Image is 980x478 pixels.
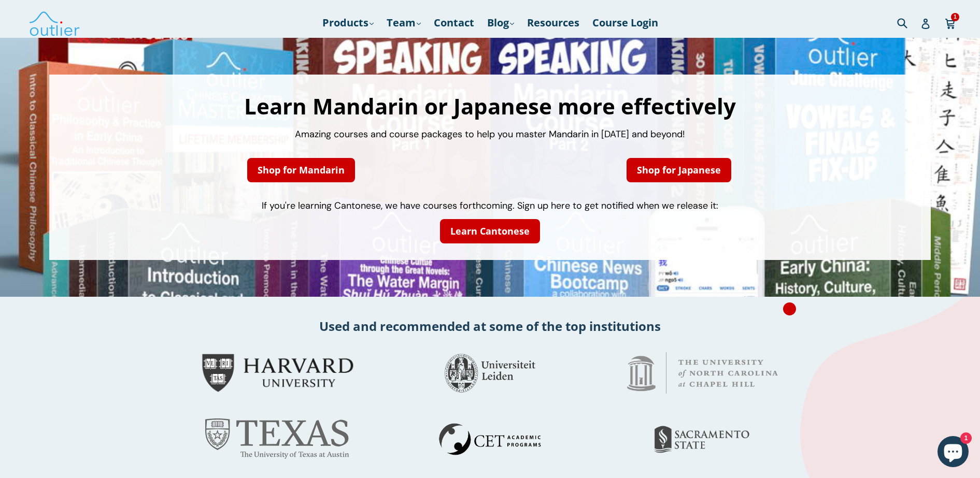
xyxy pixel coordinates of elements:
[440,219,540,243] a: Learn Cantonese
[587,13,663,32] a: Course Login
[951,13,959,21] span: 1
[247,158,355,182] a: Shop for Mandarin
[60,95,921,117] h1: Learn Mandarin or Japanese more effectively
[262,199,718,212] span: If you're learning Cantonese, we have courses forthcoming. Sign up here to get notified when we r...
[945,11,957,35] a: 1
[429,13,479,32] a: Contact
[317,13,379,32] a: Products
[29,8,80,38] img: Outlier Linguistics
[894,12,923,33] input: Search
[522,13,585,32] a: Resources
[381,13,426,32] a: Team
[482,13,519,32] a: Blog
[295,128,685,140] span: Amazing courses and course packages to help you master Mandarin in [DATE] and beyond!
[627,158,731,182] a: Shop for Japanese
[934,436,972,470] inbox-online-store-chat: Shopify online store chat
